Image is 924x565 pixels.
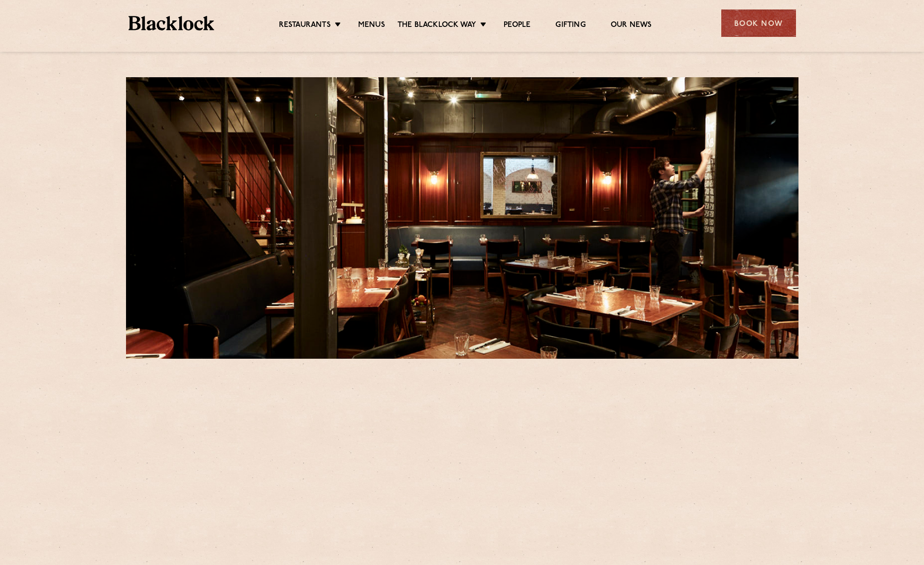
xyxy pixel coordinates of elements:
a: Our News [611,20,652,31]
a: Restaurants [279,20,331,31]
a: Menus [358,20,385,31]
div: Book Now [721,9,796,37]
a: People [504,20,530,31]
a: The Blacklock Way [397,20,476,31]
a: Gifting [555,20,585,31]
img: BL_Textured_Logo-footer-cropped.svg [129,16,215,30]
